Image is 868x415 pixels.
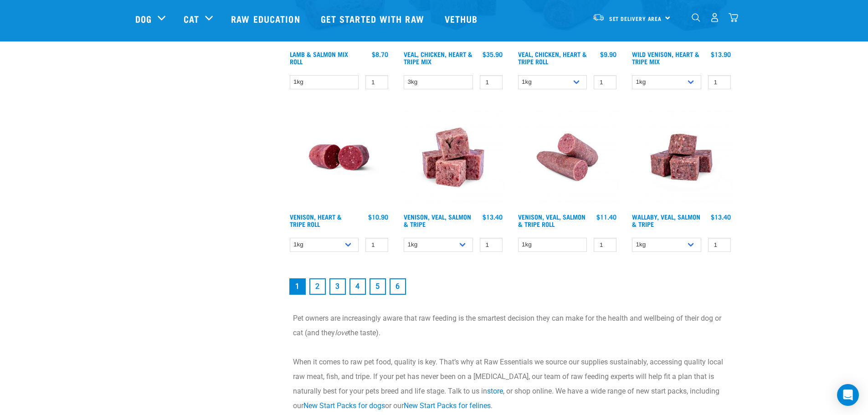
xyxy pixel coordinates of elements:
[312,0,436,37] a: Get started with Raw
[518,52,587,63] a: Veal, Chicken, Heart & Tripe Roll
[370,278,386,295] a: Goto page 5
[600,51,616,58] div: $9.90
[303,401,385,410] a: New Start Packs for dogs
[692,13,700,22] img: home-icon-1@2x.png
[592,13,605,21] img: van-moving.png
[594,75,616,89] input: 1
[404,52,473,63] a: Veal, Chicken, Heart & Tripe Mix
[708,238,731,252] input: 1
[372,51,388,58] div: $8.70
[288,106,391,209] img: Raw Essentials Venison Heart & Tripe Hypoallergenic Raw Pet Food Bulk Roll Unwrapped
[609,17,662,20] span: Set Delivery Area
[729,13,738,22] img: home-icon@2x.png
[436,0,489,37] a: Vethub
[401,106,505,209] img: Venison Veal Salmon Tripe 1621
[594,238,616,252] input: 1
[404,401,491,410] a: New Start Packs for felines
[711,213,731,220] div: $13.40
[293,355,728,413] p: When it comes to raw pet food, quality is key. That’s why at Raw Essentials we source our supplie...
[368,213,388,220] div: $10.90
[480,238,503,252] input: 1
[516,106,619,209] img: Venison Veal Salmon Tripe 1651
[837,384,859,406] div: Open Intercom Messenger
[290,215,342,225] a: Venison, Heart & Tripe Roll
[135,12,152,26] a: Dog
[222,0,311,37] a: Raw Education
[335,328,348,337] em: love
[288,277,733,297] nav: pagination
[483,213,503,220] div: $13.40
[289,278,306,295] a: Page 1
[365,75,388,89] input: 1
[708,75,731,89] input: 1
[630,106,733,209] img: Wallaby Veal Salmon Tripe 1642
[632,52,699,63] a: Wild Venison, Heart & Tripe Mix
[184,12,199,26] a: Cat
[290,52,348,63] a: Lamb & Salmon Mix Roll
[632,215,700,225] a: Wallaby, Veal, Salmon & Tripe
[596,213,616,220] div: $11.40
[480,75,503,89] input: 1
[483,51,503,58] div: $35.90
[404,215,471,225] a: Venison, Veal, Salmon & Tripe
[711,51,731,58] div: $13.90
[487,387,503,395] a: store
[390,278,406,295] a: Goto page 6
[309,278,326,295] a: Goto page 2
[349,278,366,295] a: Goto page 4
[293,311,728,340] p: Pet owners are increasingly aware that raw feeding is the smartest decision they can make for the...
[329,278,346,295] a: Goto page 3
[710,13,719,22] img: user.png
[365,238,388,252] input: 1
[518,215,586,225] a: Venison, Veal, Salmon & Tripe Roll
